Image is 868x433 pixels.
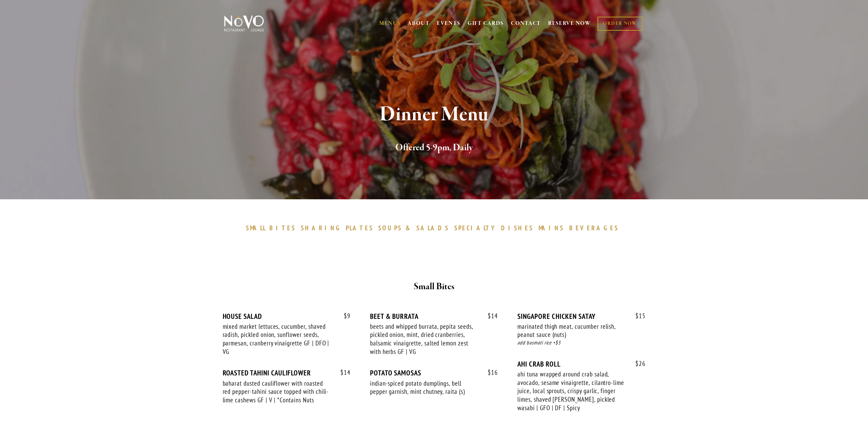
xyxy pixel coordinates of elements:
a: ORDER NOW [598,17,642,31]
span: MAINS [539,224,564,232]
span: $ [635,359,639,368]
a: ABOUT [408,20,430,27]
div: indian-spiced potato dumplings, bell pepper garnish, mint chutney, raita (s) [370,379,479,396]
span: SALADS [416,224,449,232]
span: SPECIALTY [454,224,498,232]
span: 14 [481,312,498,320]
div: baharat dusted cauliflower with roasted red pepper-tahini sauce topped with chili-lime cashews GF... [223,379,331,404]
span: 14 [334,369,351,376]
a: RESERVE NOW [548,17,591,30]
span: SOUPS [378,224,402,232]
strong: Small Bites [414,281,454,293]
span: 9 [337,312,351,320]
span: PLATES [346,224,373,232]
span: $ [344,312,347,320]
span: 15 [629,312,646,320]
span: BEVERAGES [569,224,619,232]
div: add basmati rice +$3 [517,339,645,347]
span: $ [488,312,491,320]
a: MAINS [539,224,568,232]
div: mixed market lettuces, cucumber, shaved radish, pickled onion, sunflower seeds, parmesan, cranber... [223,322,331,356]
span: BITES [269,224,296,232]
div: HOUSE SALAD [223,312,351,321]
a: SOUPS&SALADS [378,224,452,232]
span: $ [488,368,491,376]
span: $ [340,368,344,376]
a: BEVERAGES [569,224,622,232]
div: SINGAPORE CHICKEN SATAY [517,312,645,321]
div: marinated thigh meat, cucumber relish, peanut sauce (nuts) [517,322,626,339]
span: DISHES [501,224,533,232]
a: SHARINGPLATES [301,224,377,232]
div: POTATO SAMOSAS [370,369,498,377]
div: AHI CRAB ROLL [517,360,645,368]
a: CONTACT [511,17,541,30]
a: MENUS [379,20,401,27]
div: ROASTED TAHINI CAULIFLOWER [223,369,351,377]
div: ahi tuna wrapped around crab salad, avocado, sesame vinaigrette, cilantro-lime juice, local sprou... [517,370,626,412]
h2: Offered 5-9pm, Daily [235,141,633,155]
a: SMALLBITES [246,224,299,232]
h1: Dinner Menu [235,104,633,126]
a: EVENTS [437,20,460,27]
span: SHARING [301,224,342,232]
div: beets and whipped burrata, pepita seeds, pickled onion, mint, dried cranberries, balsamic vinaigr... [370,322,479,356]
a: SPECIALTYDISHES [454,224,537,232]
span: $ [635,312,639,320]
span: 26 [629,360,646,368]
span: & [406,224,413,232]
span: SMALL [246,224,266,232]
div: BEET & BURRATA [370,312,498,321]
a: GIFT CARDS [468,17,504,30]
img: Novo Restaurant &amp; Lounge [223,15,265,32]
span: 16 [481,369,498,376]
